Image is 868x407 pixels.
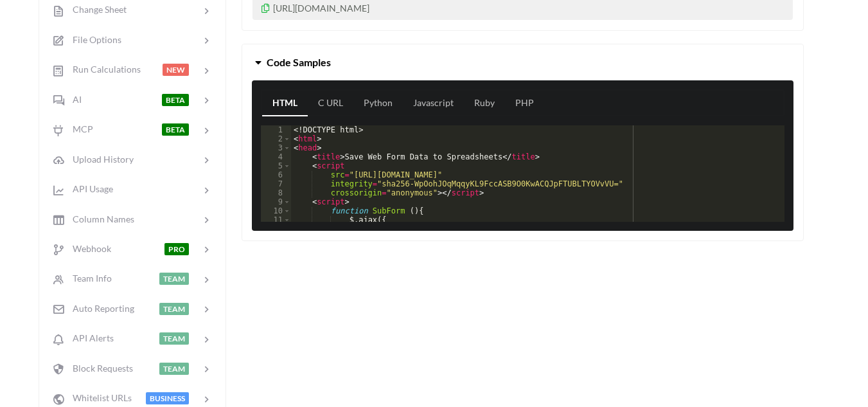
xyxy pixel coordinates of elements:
[65,243,111,254] span: Webhook
[464,91,505,116] a: Ruby
[65,64,141,75] span: Run Calculations
[65,4,127,15] span: Change Sheet
[65,94,82,105] span: AI
[261,143,291,152] div: 3
[505,91,544,116] a: PHP
[159,303,189,315] span: TEAM
[65,363,133,374] span: Block Requests
[146,392,189,404] span: BUSINESS
[261,197,291,206] div: 9
[267,56,331,68] span: Code Samples
[261,125,291,134] div: 1
[261,206,291,215] div: 10
[65,213,134,224] span: Column Names
[163,64,189,76] span: NEW
[65,183,113,194] span: API Usage
[65,34,121,45] span: File Options
[159,363,189,375] span: TEAM
[65,392,132,403] span: Whitelist URLs
[353,91,403,116] a: Python
[261,215,291,224] div: 11
[164,243,189,255] span: PRO
[261,170,291,179] div: 6
[403,91,464,116] a: Javascript
[261,152,291,161] div: 4
[159,332,189,345] span: TEAM
[261,134,291,143] div: 2
[65,303,134,314] span: Auto Reporting
[308,91,353,116] a: C URL
[65,332,114,343] span: API Alerts
[261,161,291,170] div: 5
[242,44,803,80] button: Code Samples
[261,188,291,197] div: 8
[65,123,93,134] span: MCP
[159,273,189,285] span: TEAM
[162,94,189,106] span: BETA
[65,273,112,284] span: Team Info
[65,154,134,165] span: Upload History
[261,179,291,188] div: 7
[262,91,308,116] a: HTML
[162,123,189,136] span: BETA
